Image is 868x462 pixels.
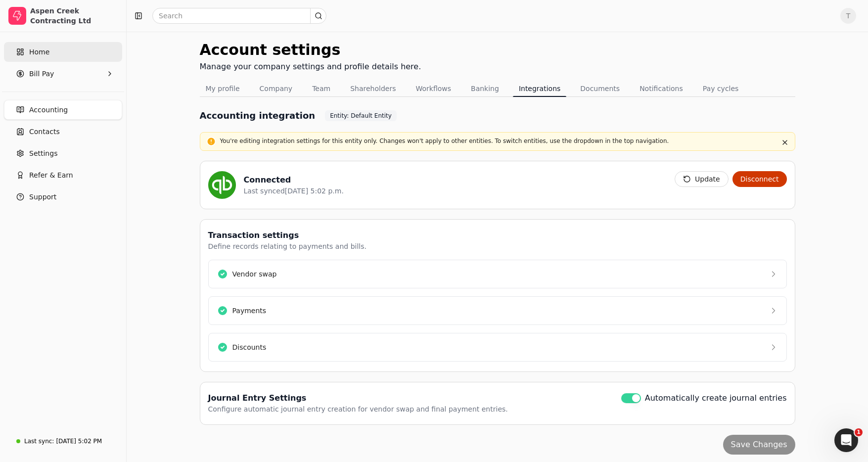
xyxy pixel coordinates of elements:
div: Define records relating to payments and bills. [208,241,366,252]
button: Documents [574,81,626,96]
div: Discounts [232,342,267,353]
nav: Tabs [200,81,795,97]
span: Home [29,47,49,57]
div: Last sync: [24,437,54,446]
button: Integrations [513,81,566,96]
span: Accounting [29,105,68,115]
div: Journal Entry Settings [208,392,508,404]
a: Contacts [4,122,122,141]
div: Aspen Creek Contracting Ltd [30,6,118,26]
button: Disconnect [732,171,787,187]
button: Payments [208,296,787,325]
a: Home [4,42,122,62]
div: Vendor swap [232,269,277,279]
button: Banking [465,81,505,96]
button: Workflows [410,81,457,96]
a: Last sync:[DATE] 5:02 PM [4,432,122,450]
button: Vendor swap [208,260,787,288]
div: Connected [244,174,344,186]
button: Team [306,81,336,96]
span: Refer & Earn [29,170,73,181]
a: Settings [4,143,122,163]
iframe: Intercom live chat [834,428,858,452]
p: You're editing integration settings for this entity only. Changes won't apply to other entities. ... [220,137,775,145]
span: Support [29,192,56,202]
span: 1 [855,428,863,436]
span: Bill Pay [29,69,54,79]
span: Contacts [29,127,60,137]
span: Settings [29,148,57,159]
button: T [840,8,856,24]
button: Shareholders [344,81,402,96]
a: Accounting [4,100,122,120]
button: Notifications [634,81,689,96]
button: Company [254,81,299,96]
button: Automatically create journal entries [621,393,641,403]
button: Refer & Earn [4,165,122,185]
button: Support [4,187,122,207]
button: My profile [200,81,246,96]
button: Bill Pay [4,64,122,84]
span: Entity: Default Entity [330,111,392,120]
h1: Accounting integration [200,109,316,122]
div: Account settings [200,39,421,61]
div: Payments [232,306,267,316]
div: Manage your company settings and profile details here. [200,61,421,73]
button: Discounts [208,333,787,362]
label: Automatically create journal entries [645,392,787,404]
div: Last synced [DATE] 5:02 p.m. [244,186,344,196]
div: Transaction settings [208,230,366,241]
div: [DATE] 5:02 PM [56,437,102,446]
input: Search [152,8,326,24]
div: Configure automatic journal entry creation for vendor swap and final payment entries. [208,404,508,415]
button: Update [675,171,729,187]
button: Pay cycles [697,81,745,96]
